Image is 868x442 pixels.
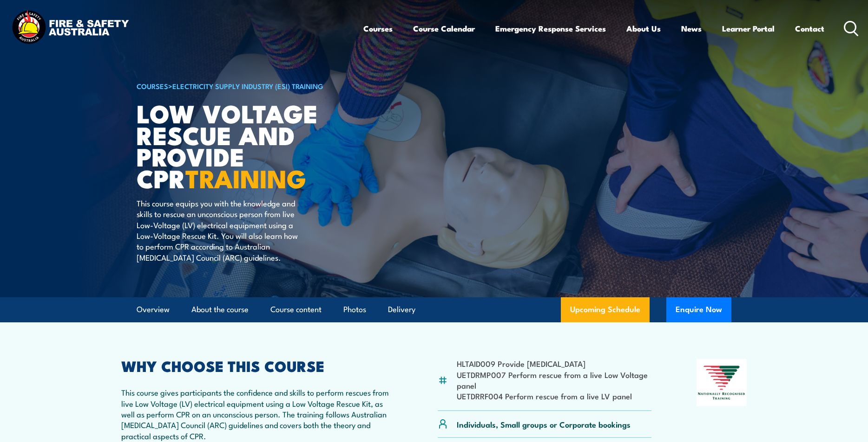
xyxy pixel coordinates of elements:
[666,297,731,322] button: Enquire Now
[137,297,170,322] a: Overview
[795,16,824,41] a: Contact
[681,16,702,41] a: News
[121,359,393,372] h2: WHY CHOOSE THIS COURSE
[363,16,393,41] a: Courses
[722,16,775,41] a: Learner Portal
[457,369,651,391] li: UETDRMP007 Perform rescue from a live Low Voltage panel
[137,80,366,91] h6: >
[191,297,249,322] a: About the course
[561,297,650,322] a: Upcoming Schedule
[137,81,168,91] a: COURSES
[185,158,306,197] strong: TRAINING
[495,16,606,41] a: Emergency Response Services
[388,297,415,322] a: Delivery
[457,419,631,429] p: Individuals, Small groups or Corporate bookings
[697,359,747,406] img: Nationally Recognised Training logo.
[121,387,393,441] p: This course gives participants the confidence and skills to perform rescues from live Low Voltage...
[137,102,366,189] h1: Low Voltage Rescue and Provide CPR
[626,16,661,41] a: About Us
[172,81,323,91] a: Electricity Supply Industry (ESI) Training
[413,16,475,41] a: Course Calendar
[457,358,651,369] li: HLTAID009 Provide [MEDICAL_DATA]
[343,297,366,322] a: Photos
[137,198,306,263] p: This course equips you with the knowledge and skills to rescue an unconscious person from live Lo...
[270,297,322,322] a: Course content
[457,391,651,401] li: UETDRRF004 Perform rescue from a live LV panel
